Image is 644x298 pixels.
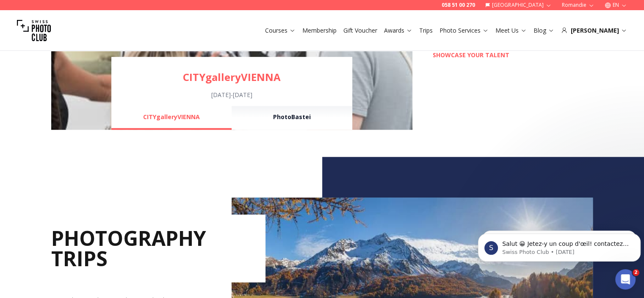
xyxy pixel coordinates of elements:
[381,25,416,36] button: Awards
[340,25,381,36] button: Gift Voucher
[533,26,554,35] a: Blog
[633,269,639,276] span: 2
[475,216,644,275] iframe: Intercom notifications message
[302,26,337,35] a: Membership
[343,26,377,35] a: Gift Voucher
[265,26,296,35] a: Courses
[436,25,492,36] button: Photo Services
[416,25,436,36] button: Trips
[495,26,527,35] a: Meet Us
[232,106,352,130] button: PhotoBastei
[111,91,352,99] div: [DATE] - [DATE]
[419,26,433,35] a: Trips
[111,70,352,84] a: CITYgalleryVIENNA
[384,26,412,35] a: Awards
[615,269,636,290] iframe: Intercom live chat
[530,25,558,36] button: Blog
[262,25,299,36] button: Courses
[111,106,232,130] button: CITYgalleryVIENNA
[561,26,627,35] div: [PERSON_NAME]
[433,51,509,59] a: SHOWCASE YOUR TALENT
[439,26,489,35] a: Photo Services
[492,25,530,36] button: Meet Us
[442,2,475,8] a: 058 51 00 270
[17,14,51,47] img: Swiss photo club
[51,214,266,282] h2: PHOTOGRAPHY TRIPS
[299,25,340,36] button: Membership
